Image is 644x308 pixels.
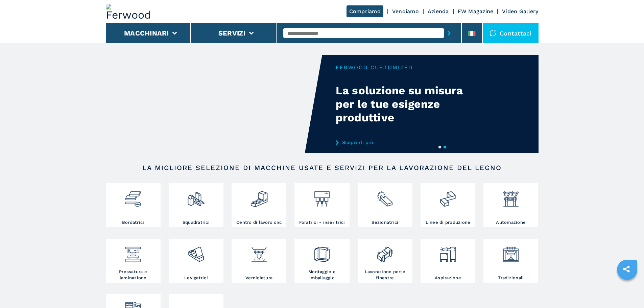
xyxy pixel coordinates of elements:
[106,239,161,283] a: Pressatura e laminazione
[124,240,142,263] img: pressa-strettoia.png
[359,269,411,281] h3: Lavorazione porte finestre
[458,8,494,15] a: FW Magazine
[313,240,331,263] img: montaggio_imballaggio_2.png
[358,183,412,227] a: Sezionatrici
[438,146,441,148] button: 1
[421,183,475,227] a: Linee di produzione
[187,240,205,263] img: levigatrici_2.png
[236,219,282,226] h3: Centro di lavoro cnc
[294,183,349,227] a: Foratrici - inseritrici
[127,164,517,172] h2: LA MIGLIORE SELEZIONE DI MACCHINE USATE E SERVIZI PER LA LAVORAZIONE DEL LEGNO
[490,30,496,37] img: Contattaci
[250,240,268,263] img: verniciatura_1.png
[232,183,286,227] a: Centro di lavoro cnc
[124,185,142,208] img: bordatrici_1.png
[299,219,345,226] h3: Foratrici - inseritrici
[106,55,322,153] video: Your browser does not support the video tag.
[245,275,272,281] h3: Verniciatura
[218,29,246,37] button: Servizi
[502,240,520,263] img: tradizionali_1.png
[169,239,223,283] a: Levigatrici
[184,275,208,281] h3: Levigatrici
[296,269,348,281] h3: Montaggio e imballaggio
[347,5,383,17] a: Compriamo
[483,239,538,283] a: Tradizionali
[426,219,471,226] h3: Linee di produzione
[483,23,539,43] div: Contattaci
[106,183,161,227] a: Bordatrici
[496,219,526,226] h3: Automazione
[498,275,524,281] h3: Tradizionali
[392,8,419,15] a: Vendiamo
[187,185,205,208] img: squadratrici_2.png
[232,239,286,283] a: Verniciatura
[124,29,169,37] button: Macchinari
[502,185,520,208] img: automazione.png
[502,8,538,15] a: Video Gallery
[483,183,538,227] a: Automazione
[444,25,454,41] button: submit-button
[250,185,268,208] img: centro_di_lavoro_cnc_2.png
[106,4,154,19] img: Ferwood
[169,183,223,227] a: Squadratrici
[294,239,349,283] a: Montaggio e imballaggio
[313,185,331,208] img: foratrici_inseritrici_2.png
[336,140,468,145] a: Scopri di più
[618,261,635,278] a: sharethis
[122,219,144,226] h3: Bordatrici
[435,275,461,281] h3: Aspirazione
[183,219,210,226] h3: Squadratrici
[439,240,457,263] img: aspirazione_1.png
[372,219,398,226] h3: Sezionatrici
[428,8,449,15] a: Azienda
[615,278,639,303] iframe: Chat
[108,269,159,281] h3: Pressatura e laminazione
[376,240,394,263] img: lavorazione_porte_finestre_2.png
[421,239,475,283] a: Aspirazione
[444,146,446,148] button: 2
[376,185,394,208] img: sezionatrici_2.png
[439,185,457,208] img: linee_di_produzione_2.png
[358,239,412,283] a: Lavorazione porte finestre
